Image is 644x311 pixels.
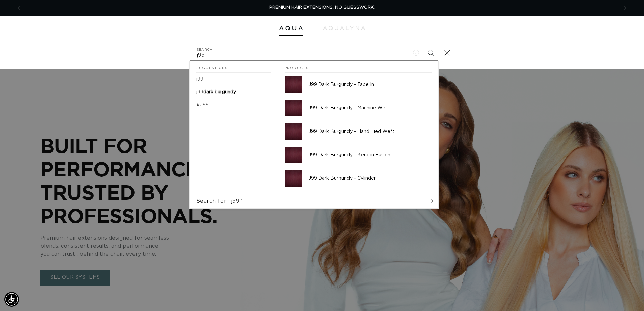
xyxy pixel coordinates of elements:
p: j99 [196,76,203,82]
span: dark burgundy [203,90,236,94]
img: J99 Dark Burgundy - Cylinder [285,170,302,187]
button: Next announcement [618,2,632,14]
a: j99 [190,73,278,86]
span: PREMIUM HAIR EXTENSIONS. NO GUESSWORK. [269,5,375,10]
mark: j99 [196,90,203,94]
button: Clear search term [409,45,423,60]
img: J99 Dark Burgundy - Keratin Fusion [285,147,302,163]
a: J99 Dark Burgundy - Hand Tied Weft [278,120,438,143]
h2: Suggestions [196,61,271,73]
iframe: Chat Widget [610,279,644,311]
a: j99 dark burgundy [190,86,278,98]
a: J99 Dark Burgundy - Machine Weft [278,96,438,120]
a: J99 Dark Burgundy - Keratin Fusion [278,143,438,167]
img: J99 Dark Burgundy - Machine Weft [285,100,302,116]
p: J99 Dark Burgundy - Tape In [308,82,432,88]
p: J99 Dark Burgundy - Keratin Fusion [308,152,432,158]
button: Previous announcement [12,2,26,14]
span: Search for "j99" [196,197,243,205]
p: J99 Dark Burgundy - Cylinder [308,175,432,182]
button: Close [440,45,455,60]
a: J99 Dark Burgundy - Cylinder [278,167,438,190]
div: Accessibility Menu [4,292,19,307]
p: J99 Dark Burgundy - Machine Weft [308,105,432,111]
a: #J99 [190,99,278,111]
img: J99 Dark Burgundy - Hand Tied Weft [285,123,302,140]
p: J99 Dark Burgundy - Hand Tied Weft [308,128,432,135]
img: J99 Dark Burgundy - Tape In [285,76,302,93]
button: Search [423,45,438,60]
input: Search [190,45,438,60]
p: #J99 [196,102,209,108]
h2: Products [285,61,432,73]
img: aqualyna.com [323,26,365,30]
img: Aqua Hair Extensions [279,26,303,31]
p: j99 dark burgundy [196,89,236,95]
mark: j99 [196,77,203,82]
a: J99 Dark Burgundy - Tape In [278,73,438,96]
